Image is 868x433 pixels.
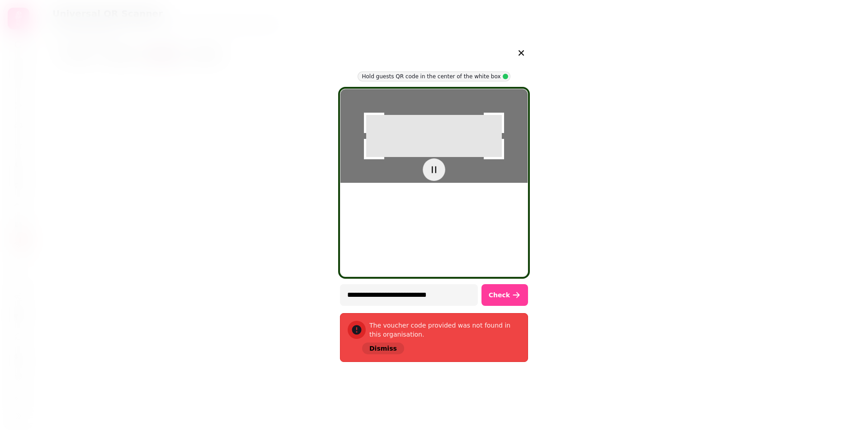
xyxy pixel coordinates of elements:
span: Dismiss [369,345,397,352]
p: The voucher code provided was not found in this organisation. [369,321,520,339]
button: Dismiss [362,343,404,354]
p: Hold guests QR code in the center of the white box [362,73,500,80]
span: Check [489,292,510,298]
button: Check [481,284,528,306]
